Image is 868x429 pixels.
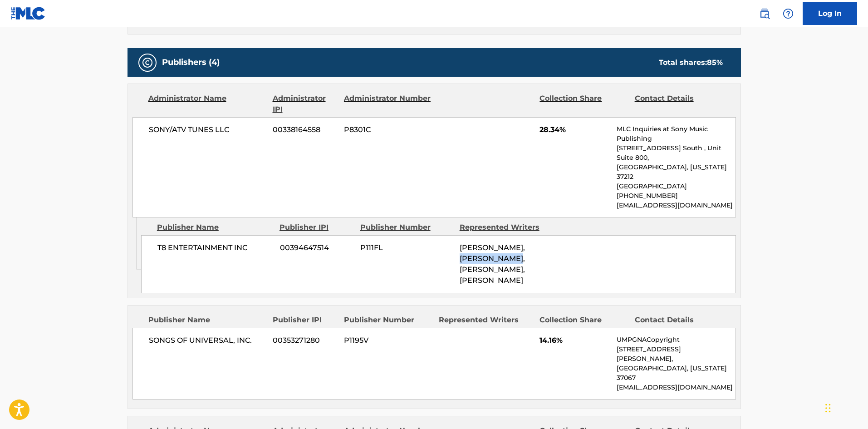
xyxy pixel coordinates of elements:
div: Help [779,5,797,23]
p: [EMAIL_ADDRESS][DOMAIN_NAME] [617,383,735,392]
p: [EMAIL_ADDRESS][DOMAIN_NAME] [617,201,735,210]
p: [STREET_ADDRESS][PERSON_NAME], [617,345,735,364]
div: Represented Writers [460,222,552,233]
span: SONY/ATV TUNES LLC [149,124,266,135]
a: Log In [803,2,857,25]
img: MLC Logo [11,7,46,20]
span: 00394647514 [280,242,353,253]
div: Drag [825,394,831,422]
div: Collection Share [539,93,628,115]
div: Publisher Name [148,315,266,325]
span: 00338164558 [273,124,337,135]
div: Administrator Name [148,93,266,115]
iframe: Chat Widget [823,385,868,429]
div: Administrator Number [344,93,432,115]
div: Publisher Name [157,222,273,233]
span: P8301C [344,124,432,135]
p: [STREET_ADDRESS] South , Unit Suite 800, [617,143,735,163]
span: SONGS OF UNIVERSAL, INC. [149,335,266,346]
p: [GEOGRAPHIC_DATA] [617,182,735,191]
img: search [759,8,770,19]
div: Collection Share [539,315,628,325]
h5: Publishers (4) [162,57,220,68]
span: [PERSON_NAME], [PERSON_NAME], [PERSON_NAME], [PERSON_NAME] [460,243,525,285]
div: Represented Writers [439,315,533,325]
div: Total shares: [659,57,723,68]
p: [GEOGRAPHIC_DATA], [US_STATE] 37067 [617,364,735,383]
img: Publishers [142,57,153,68]
span: P1195V [344,335,432,346]
p: [PHONE_NUMBER] [617,191,735,201]
div: Publisher IPI [273,315,337,325]
span: 28.34% [539,124,610,135]
div: Contact Details [635,93,723,115]
div: Administrator IPI [273,93,337,115]
a: Public Search [755,5,774,23]
span: 14.16% [539,335,610,346]
div: Publisher Number [360,222,453,233]
span: 00353271280 [273,335,337,346]
span: 85 % [707,58,723,67]
img: help [783,8,794,19]
p: UMPGNACopyright [617,335,735,345]
span: P111FL [360,242,453,253]
div: Publisher IPI [280,222,353,233]
span: T8 ENTERTAINMENT INC [157,242,273,253]
div: Contact Details [635,315,723,325]
div: Publisher Number [344,315,432,325]
p: [GEOGRAPHIC_DATA], [US_STATE] 37212 [617,163,735,182]
p: MLC Inquiries at Sony Music Publishing [617,124,735,143]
